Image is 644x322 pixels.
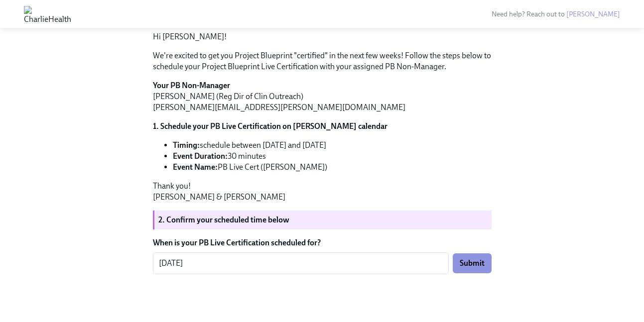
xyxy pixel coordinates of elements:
[159,257,443,269] textarea: [DATE]
[173,162,492,173] li: PB Live Cert ([PERSON_NAME])
[173,140,200,150] strong: Timing:
[173,140,492,151] li: schedule between [DATE] and [DATE]
[153,237,492,248] label: When is your PB Live Certification scheduled for?
[453,253,492,273] button: Submit
[158,215,289,224] strong: 2. Confirm your scheduled time below
[153,121,387,131] strong: 1. Schedule your PB Live Certification on [PERSON_NAME] calendar
[153,31,492,42] p: Hi [PERSON_NAME]!
[153,80,492,113] p: [PERSON_NAME] (Reg Dir of Clin Outreach) [PERSON_NAME][EMAIL_ADDRESS][PERSON_NAME][DOMAIN_NAME]
[173,162,218,172] strong: Event Name:
[153,50,492,72] p: We're excited to get you Project Blueprint "certified" in the next few weeks! Follow the steps be...
[566,10,620,18] a: [PERSON_NAME]
[460,258,485,268] span: Submit
[153,181,492,203] p: Thank you! [PERSON_NAME] & [PERSON_NAME]
[492,10,620,18] span: Need help? Reach out to
[173,151,492,162] li: 30 minutes
[173,151,228,161] strong: Event Duration:
[24,6,71,22] img: CharlieHealth
[153,81,230,90] strong: Your PB Non-Manager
